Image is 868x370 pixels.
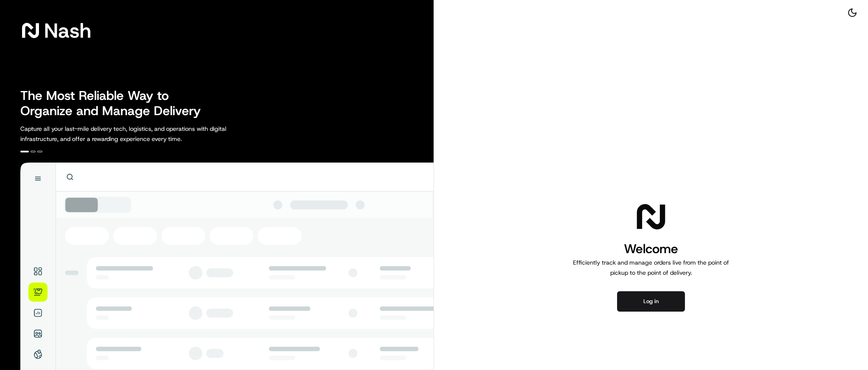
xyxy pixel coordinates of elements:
h1: Welcome [570,240,732,257]
p: Capture all your last-mile delivery tech, logistics, and operations with digital infrastructure, ... [20,124,264,144]
h2: The Most Reliable Way to Organize and Manage Delivery [20,88,210,119]
p: Efficiently track and manage orders live from the point of pickup to the point of delivery. [570,257,732,278]
span: Nash [44,22,91,39]
button: Log in [617,291,685,312]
